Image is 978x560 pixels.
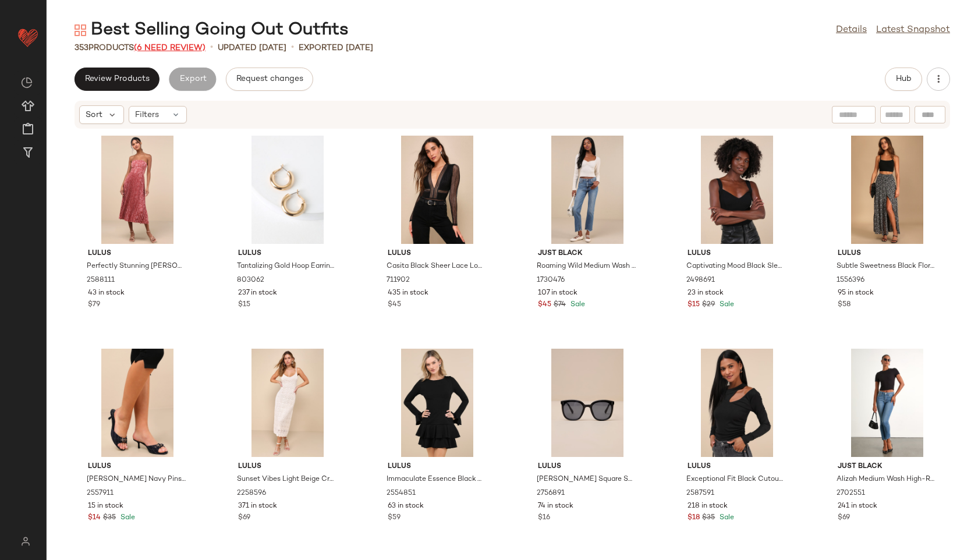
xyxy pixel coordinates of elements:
span: Sunset Vibes Light Beige Crochet Sleeveless Midi Dress [237,474,336,485]
span: Roaming Wild Medium Wash High-Waisted Straight-Leg Jeans [537,261,636,272]
span: Lulus [688,462,786,472]
span: Lulus [388,462,487,472]
span: Lulus [688,249,786,259]
span: 711902 [387,275,410,286]
span: $69 [238,513,250,523]
span: 2587591 [686,488,714,499]
span: 1556396 [837,275,864,286]
img: heart_red.DM2ytmEG.svg [16,26,40,49]
span: (6 Need Review) [134,44,205,52]
span: Sale [568,301,585,309]
span: $74 [554,300,566,310]
span: 1730476 [537,275,565,286]
span: Request changes [236,75,303,84]
span: Sale [717,514,734,522]
img: 4027270_803062.jpg [229,136,346,244]
img: svg%3e [14,537,37,546]
div: Products [75,42,205,54]
span: 218 in stock [688,501,728,512]
span: Exceptional Fit Black Cutout Long Sleeve Drawstring Crop Top [686,474,785,485]
span: Sale [118,514,135,522]
span: $15 [238,300,250,310]
span: 237 in stock [238,288,277,299]
span: 107 in stock [538,288,577,299]
p: Exported [DATE] [299,42,373,54]
span: Just Black [838,462,937,472]
button: Hub [885,68,922,91]
button: Request changes [226,68,313,91]
span: 95 in stock [838,288,874,299]
span: $58 [838,300,851,310]
span: 2756891 [537,488,565,499]
button: Review Products [75,68,160,91]
span: Subtle Sweetness Black Floral Print Tiered Maxi Skirt [837,261,936,272]
span: [PERSON_NAME] Square Sunglasses [537,474,636,485]
span: Filters [135,109,159,121]
span: Perfectly Stunning [PERSON_NAME] Jacquard Strapless Midi Dress [87,261,186,272]
img: 11130661_711902.jpg [378,136,496,244]
span: 435 in stock [388,288,428,299]
img: 12618641_2557911.jpg [79,349,196,457]
span: Lulus [88,462,187,472]
span: Tantalizing Gold Hoop Earrings [237,261,336,272]
span: $15 [688,300,700,310]
span: Hub [895,75,912,84]
span: 241 in stock [838,501,877,512]
img: 12274421_2554851.jpg [378,349,496,457]
span: Sort [86,109,102,121]
span: 2498691 [686,275,715,286]
span: Immaculate Essence Black Tiered Drop Waist Mini Dress [387,474,486,485]
span: 2554851 [387,488,416,499]
span: 371 in stock [238,501,277,512]
span: Lulus [88,249,187,259]
span: 803062 [237,275,264,286]
span: Lulus [538,462,637,472]
span: $29 [702,300,715,310]
span: 63 in stock [388,501,424,512]
span: 2258596 [237,488,266,499]
span: 43 in stock [88,288,125,299]
span: $16 [538,513,550,523]
img: 11258841_2258596.jpg [229,349,346,457]
span: Alizah Medium Wash High-Rise Skinny Jeans [837,474,936,485]
span: 2588111 [87,275,115,286]
span: Just Black [538,249,637,259]
img: svg%3e [21,77,33,88]
span: 353 [75,44,88,52]
a: Details [836,23,867,37]
img: svg%3e [75,24,86,36]
span: 74 in stock [538,501,573,512]
span: Lulus [388,249,487,259]
span: Sale [717,301,734,309]
div: Best Selling Going Out Outfits [75,19,349,42]
img: 2756891_02_front_2025-08-06.jpg [529,349,646,457]
img: 12377541_2587591.jpg [678,349,796,457]
img: 7590181_1556396.jpg [828,136,946,244]
img: 2702551_02_fullbody_2025-08-20.jpg [828,349,946,457]
img: 12453661_2588111.jpg [79,136,196,244]
span: • [291,41,294,55]
span: [PERSON_NAME] Navy Pinstriped Buckle Kitten Heel Slide Sandals [87,474,186,485]
span: 23 in stock [688,288,724,299]
span: Lulus [838,249,937,259]
span: • [210,41,213,55]
span: $35 [103,513,116,523]
span: Captivating Mood Black Sleeveless Strappy Back Bodysuit [686,261,785,272]
span: 15 in stock [88,501,123,512]
span: 2702551 [837,488,865,499]
span: $69 [838,513,850,523]
span: Casita Black Sheer Lace Long Sleeve Bodysuit [387,261,486,272]
span: Lulus [238,462,337,472]
span: $59 [388,513,401,523]
span: Review Products [84,75,150,84]
span: $45 [388,300,401,310]
span: $35 [702,513,715,523]
span: $45 [538,300,551,310]
span: $79 [88,300,100,310]
span: 2557911 [87,488,114,499]
img: 12082081_1730476.jpg [529,136,646,244]
span: Lulus [238,249,337,259]
a: Latest Snapshot [876,23,950,37]
img: 12027141_2498691.jpg [678,136,796,244]
p: updated [DATE] [218,42,286,54]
